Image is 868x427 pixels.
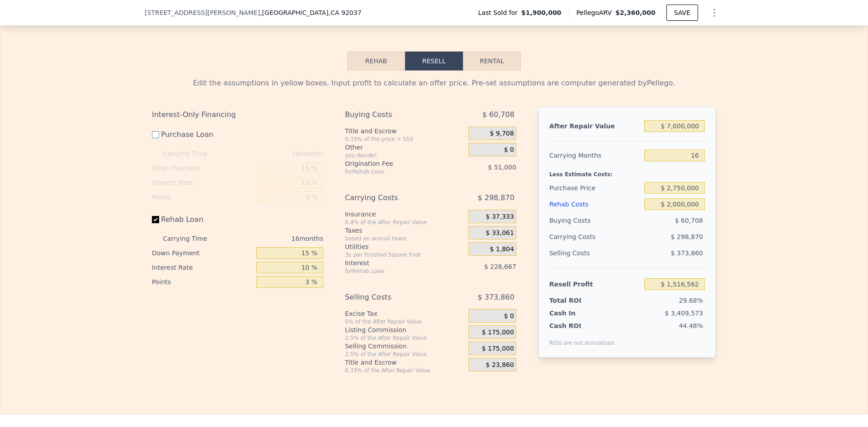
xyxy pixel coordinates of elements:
[549,321,614,330] div: Cash ROI
[671,249,703,257] span: $ 373,860
[345,334,465,342] div: 2.5% of the After Repair Value
[482,345,514,353] span: $ 175,000
[679,297,703,304] span: 29.68%
[347,52,405,70] button: Rehab
[345,325,465,334] div: Listing Commission
[345,309,465,318] div: Excise Tax
[345,127,465,136] div: Title and Escrow
[345,190,446,206] div: Carrying Costs
[486,229,514,237] span: $ 33,061
[549,229,606,245] div: Carrying Costs
[549,164,705,180] div: Less Estimate Costs:
[345,342,465,351] div: Selling Commission
[345,219,465,226] div: 0.4% of the After Repair Value
[488,164,516,171] span: $ 51,000
[549,118,641,134] div: After Repair Value
[345,318,465,325] div: 0% of the After Repair Value
[345,289,446,305] div: Selling Costs
[490,130,514,138] span: $ 9,708
[152,127,253,143] label: Purchase Loan
[345,136,465,143] div: 0.33% of the price + 550
[152,275,253,289] div: Points
[671,233,703,240] span: $ 298,870
[163,231,222,246] div: Carrying Time
[549,330,614,347] div: ROIs are not annualized
[666,5,698,21] button: SAVE
[329,9,362,16] span: , CA 92037
[504,146,514,154] span: $ 0
[486,361,514,369] span: $ 23,860
[345,226,465,235] div: Taxes
[345,152,465,159] div: you decide!
[345,358,465,367] div: Title and Escrow
[152,161,253,175] div: Down Payment
[477,289,514,305] span: $ 373,860
[675,217,703,224] span: $ 60,708
[486,213,514,221] span: $ 37,333
[549,180,641,196] div: Purchase Price
[665,310,703,317] span: $ 3,409,573
[549,245,641,261] div: Selling Costs
[345,258,446,267] div: Interest
[463,52,521,70] button: Rental
[345,107,446,123] div: Buying Costs
[482,328,514,337] span: $ 175,000
[504,312,514,320] span: $ 0
[521,8,561,17] span: $1,900,000
[478,8,522,17] span: Last Sold for
[345,351,465,358] div: 2.5% of the After Repair Value
[152,131,159,138] input: Purchase Loan
[549,296,606,305] div: Total ROI
[549,309,606,318] div: Cash In
[345,267,446,275] div: for Rehab Loan
[549,196,641,212] div: Rehab Costs
[152,216,159,223] input: Rehab Loan
[484,263,516,270] span: $ 226,667
[152,190,253,204] div: Points
[152,260,253,275] div: Interest Rate
[345,210,465,219] div: Insurance
[345,235,465,242] div: based on annual taxes
[152,78,716,89] div: Edit the assumptions in yellow boxes. Input profit to calculate an offer price. Pre-set assumptio...
[163,146,222,161] div: Carrying Time
[145,8,260,17] span: [STREET_ADDRESS][PERSON_NAME]
[705,4,723,22] button: Show Options
[345,242,465,251] div: Utilities
[345,251,465,258] div: 3¢ per Finished Square Foot
[576,8,616,17] span: Pellego ARV
[225,231,323,246] div: 16 months
[679,322,703,329] span: 44.48%
[260,8,361,17] span: , [GEOGRAPHIC_DATA]
[225,146,323,161] div: 16 months
[549,276,641,292] div: Resell Profit
[152,175,253,190] div: Interest Rate
[549,147,641,164] div: Carrying Months
[477,190,514,206] span: $ 298,870
[345,168,446,175] div: for Rehab Loan
[345,367,465,374] div: 0.33% of the After Repair Value
[549,212,641,229] div: Buying Costs
[152,211,253,228] label: Rehab Loan
[345,143,465,152] div: Other
[345,159,446,168] div: Origination Fee
[152,246,253,260] div: Down Payment
[482,107,514,123] span: $ 60,708
[405,52,463,70] button: Resell
[615,9,656,16] span: $2,360,000
[490,245,514,253] span: $ 1,804
[152,107,323,123] div: Interest-Only Financing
